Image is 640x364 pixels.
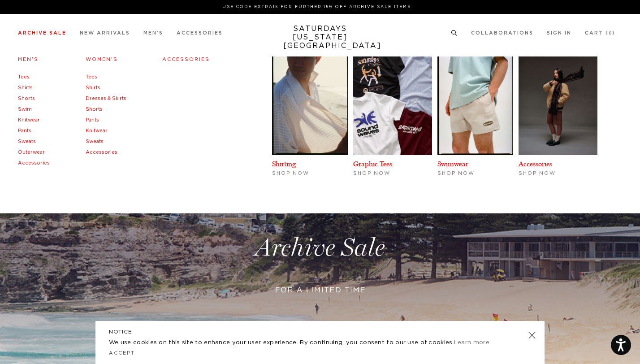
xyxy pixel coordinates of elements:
[18,150,45,155] a: Outerwear
[109,328,531,336] h5: NOTICE
[177,30,223,35] a: Accessories
[109,351,135,355] a: Accept
[18,57,39,62] a: Men's
[22,4,612,10] p: Use Code EXTRA15 for Further 15% Off Archive Sale Items
[86,74,97,79] a: Tees
[283,25,357,50] a: SATURDAYS[US_STATE][GEOGRAPHIC_DATA]
[162,57,210,62] a: Accessories
[86,139,104,144] a: Sweats
[18,96,35,101] a: Shorts
[86,96,126,101] a: Dresses & Skirts
[437,160,468,168] a: Swimwear
[353,160,392,168] a: Graphic Tees
[471,30,533,35] a: Collaborations
[86,107,103,112] a: Shorts
[519,160,552,168] a: Accessories
[18,139,36,144] a: Sweats
[18,107,32,112] a: Swim
[18,74,30,79] a: Tees
[585,30,615,35] a: Cart (0)
[109,338,499,347] p: We use cookies on this site to enhance your user experience. By continuing, you consent to our us...
[80,30,130,35] a: New Arrivals
[143,30,163,35] a: Men's
[547,30,571,35] a: Sign In
[86,117,99,122] a: Pants
[18,128,31,133] a: Pants
[86,128,108,133] a: Knitwear
[272,160,296,168] a: Shirting
[609,31,612,35] small: 0
[18,85,33,90] a: Shirts
[86,57,118,62] a: Women's
[18,30,66,35] a: Archive Sale
[454,340,489,346] a: Learn more
[86,85,100,90] a: Shirts
[18,117,40,122] a: Knitwear
[86,150,117,155] a: Accessories
[18,160,50,165] a: Accessories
